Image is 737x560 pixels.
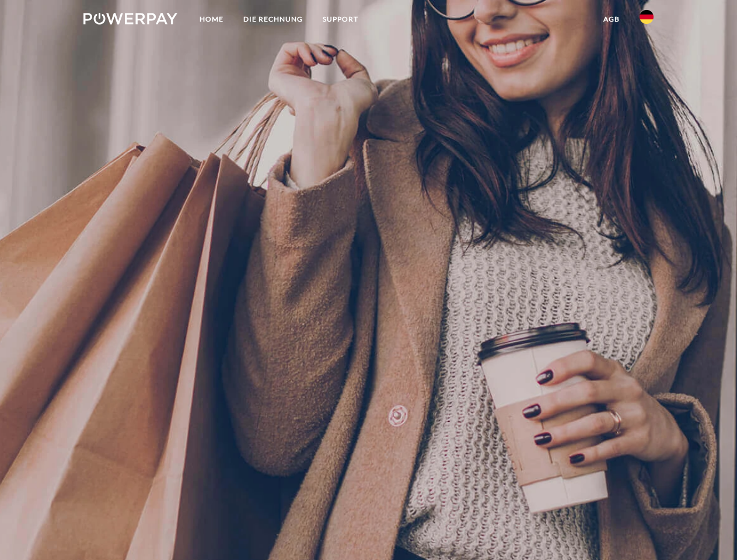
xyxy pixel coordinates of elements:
[313,9,368,30] a: SUPPORT
[593,9,630,30] a: agb
[83,13,177,24] img: logo-powerpay-white.svg
[190,9,233,30] a: Home
[233,9,313,30] a: DIE RECHNUNG
[640,10,654,24] img: de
